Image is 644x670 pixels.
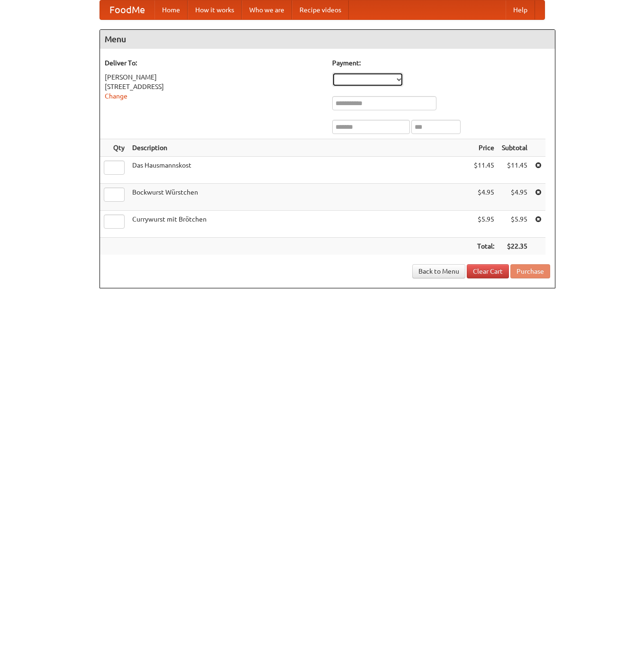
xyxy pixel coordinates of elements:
[105,92,127,100] a: Change
[100,30,555,49] h4: Menu
[292,0,349,19] a: Recipe videos
[470,211,498,238] td: $5.95
[128,157,470,184] td: Das Hausmannskost
[100,139,128,157] th: Qty
[188,0,242,19] a: How it works
[470,139,498,157] th: Price
[470,238,498,255] th: Total:
[470,157,498,184] td: $11.45
[100,0,154,19] a: FoodMe
[128,139,470,157] th: Description
[470,184,498,211] td: $4.95
[242,0,292,19] a: Who we are
[510,264,550,278] button: Purchase
[506,0,535,19] a: Help
[332,58,550,68] h5: Payment:
[498,139,531,157] th: Subtotal
[498,238,531,255] th: $22.35
[105,82,323,91] div: [STREET_ADDRESS]
[498,184,531,211] td: $4.95
[128,184,470,211] td: Bockwurst Würstchen
[105,58,323,68] h5: Deliver To:
[412,264,465,278] a: Back to Menu
[467,264,509,278] a: Clear Cart
[498,157,531,184] td: $11.45
[128,211,470,238] td: Currywurst mit Brötchen
[498,211,531,238] td: $5.95
[154,0,188,19] a: Home
[105,72,323,82] div: [PERSON_NAME]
